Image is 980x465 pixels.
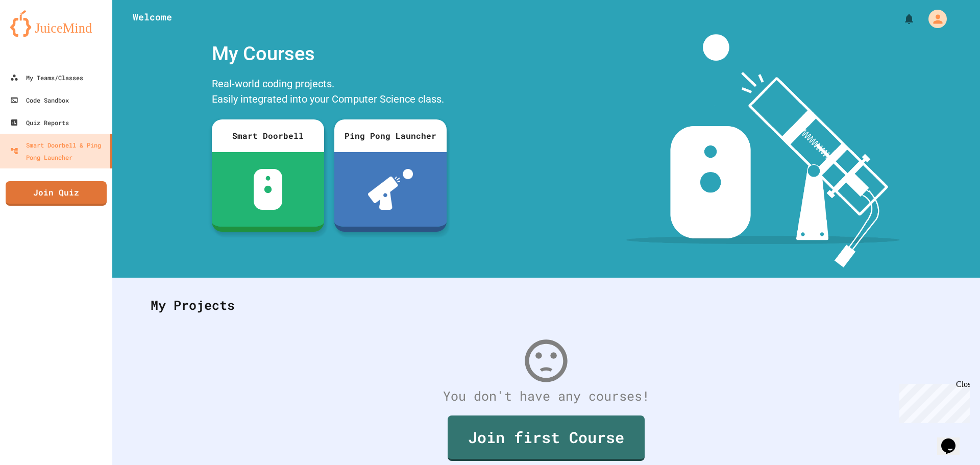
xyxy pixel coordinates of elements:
[937,424,970,455] iframe: chat widget
[6,181,107,206] a: Join Quiz
[140,285,952,325] div: My Projects
[626,34,900,267] img: banner-image-my-projects.png
[918,7,949,31] div: My Account
[10,94,69,106] div: Code Sandbox
[368,169,413,210] img: ppl-with-ball.png
[10,10,102,37] img: logo-orange.svg
[10,116,69,129] div: Quiz Reports
[4,4,70,65] div: Chat with us now!Close
[212,119,324,152] div: Smart Doorbell
[884,10,918,28] div: My Notifications
[207,34,452,74] div: My Courses
[895,380,970,423] iframe: chat widget
[448,415,645,461] a: Join first Course
[10,71,83,84] div: My Teams/Classes
[207,74,452,112] div: Real-world coding projects. Easily integrated into your Computer Science class.
[10,139,106,163] div: Smart Doorbell & Ping Pong Launcher
[140,386,952,406] div: You don't have any courses!
[254,169,283,210] img: sdb-white.svg
[334,119,447,152] div: Ping Pong Launcher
